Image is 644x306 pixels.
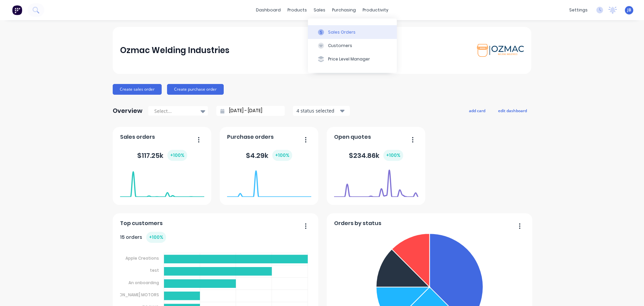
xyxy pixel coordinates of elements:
[349,150,403,161] div: $ 234.86k
[120,232,166,243] div: 15 orders
[334,219,381,227] span: Orders by status
[308,25,397,39] button: Sales Orders
[308,52,397,66] button: Price Level Manager
[253,5,284,15] a: dashboard
[12,5,22,15] img: Factory
[328,43,352,49] div: Customers
[465,106,490,115] button: add card
[167,84,224,95] button: Create purchase order
[566,5,591,15] div: settings
[128,280,159,286] tspan: An onboarding
[120,44,229,57] div: Ozmac Welding Industries
[108,292,159,298] tspan: [PERSON_NAME] MOTORS
[227,133,274,141] span: Purchase orders
[328,29,356,35] div: Sales Orders
[113,104,143,118] div: Overview
[150,267,159,273] tspan: test
[359,5,392,15] div: productivity
[272,150,292,161] div: + 100 %
[328,56,370,62] div: Price Level Manager
[310,5,329,15] div: sales
[120,133,155,141] span: Sales orders
[113,84,162,95] button: Create sales order
[297,107,339,114] div: 4 status selected
[293,106,350,116] button: 4 status selected
[334,133,371,141] span: Open quotes
[167,150,187,161] div: + 100 %
[284,5,310,15] div: products
[137,150,187,161] div: $ 117.25k
[383,150,403,161] div: + 100 %
[125,255,159,261] tspan: Apple Creations
[477,44,524,57] img: Ozmac Welding Industries
[494,106,531,115] button: edit dashboard
[146,232,166,243] div: + 100 %
[246,150,292,161] div: $ 4.29k
[329,5,359,15] div: purchasing
[308,39,397,52] button: Customers
[627,7,631,13] span: JB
